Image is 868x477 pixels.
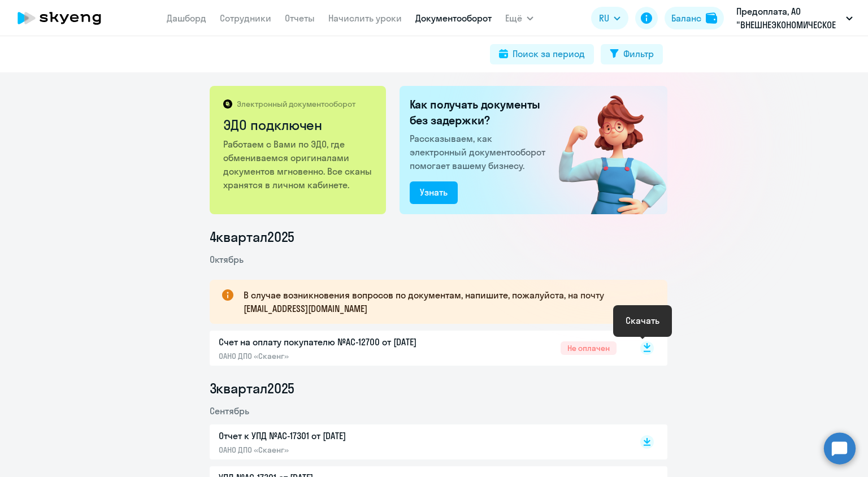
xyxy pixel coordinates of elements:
li: 4 квартал 2025 [210,228,667,246]
a: Дашборд [167,12,206,24]
p: Предоплата, АО "ВНЕШНЕЭКОНОМИЧЕСКОЕ ОБЪЕДИНЕНИЕ "ПРОДИНТОРГ" [736,5,841,32]
li: 3 квартал 2025 [210,379,667,397]
span: Ещё [505,11,522,25]
button: Поиск за период [490,44,594,64]
a: Отчет к УПД №AC-17301 от [DATE]ОАНО ДПО «Скаенг» [219,429,617,455]
div: Фильтр [623,47,654,60]
a: Документооборот [415,12,492,24]
button: Фильтр [601,44,663,64]
button: Ещё [505,7,533,29]
button: RU [591,7,628,29]
p: Работаем с Вами по ЭДО, где обмениваемся оригиналами документов мгновенно. Все сканы хранятся в л... [223,137,374,192]
div: Скачать [626,314,659,327]
h2: Как получать документы без задержки? [410,97,550,128]
button: Узнать [410,181,458,204]
span: RU [599,11,609,25]
p: Отчет к УПД №AC-17301 от [DATE] [219,429,456,443]
a: Сотрудники [220,12,271,24]
div: Баланс [671,11,701,25]
button: Предоплата, АО "ВНЕШНЕЭКОНОМИЧЕСКОЕ ОБЪЕДИНЕНИЕ "ПРОДИНТОРГ" [731,5,858,32]
p: Счет на оплату покупателю №AC-12700 от [DATE] [219,335,456,349]
a: Отчеты [285,12,315,24]
p: Рассказываем, как электронный документооборот помогает вашему бизнесу. [410,132,550,172]
a: Начислить уроки [328,12,402,24]
a: Счет на оплату покупателю №AC-12700 от [DATE]ОАНО ДПО «Скаенг»Не оплачен [219,335,617,361]
div: Поиск за период [513,47,585,60]
p: ОАНО ДПО «Скаенг» [219,445,456,455]
span: Сентябрь [210,405,249,417]
p: ОАНО ДПО «Скаенг» [219,351,456,361]
button: Балансbalance [665,7,724,29]
img: balance [706,12,717,24]
p: В случае возникновения вопросов по документам, напишите, пожалуйста, на почту [EMAIL_ADDRESS][DOM... [244,288,647,315]
p: Электронный документооборот [237,99,355,109]
span: Октябрь [210,254,244,265]
img: connected [540,86,667,214]
h2: ЭДО подключен [223,116,374,134]
div: Узнать [420,185,448,199]
span: Не оплачен [561,341,617,355]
